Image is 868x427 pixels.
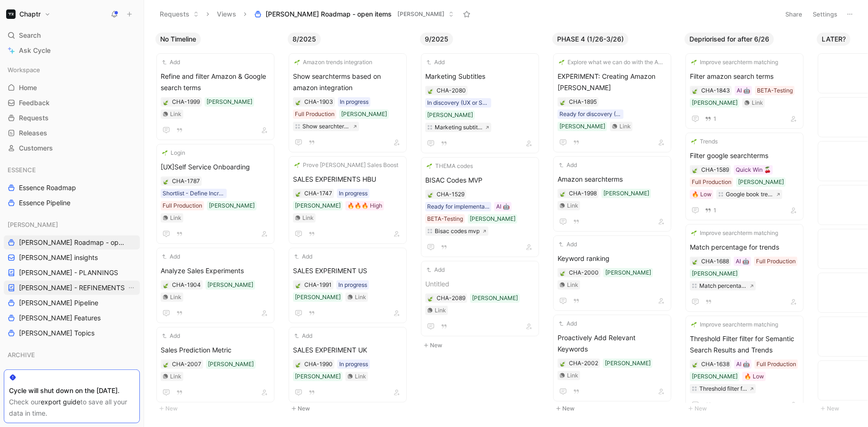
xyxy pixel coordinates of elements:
button: 🍃 [295,99,301,105]
div: [PERSON_NAME] [692,269,738,278]
button: New [288,403,413,414]
a: 🌱Explore what we can do with the Amazon APIEXPERIMENT: Creating Amazon [PERSON_NAME]Ready for dis... [553,53,671,152]
img: 🍃 [692,88,698,94]
span: Proactively Add Relevant Keywords [558,332,667,355]
span: Ask Cycle [19,45,51,56]
span: Match percentage for trends [690,242,799,253]
button: 🍃 [163,282,169,288]
a: Customers [4,141,140,155]
button: 9/2025 [420,33,453,46]
div: Link [170,372,181,381]
span: Search [19,30,41,41]
button: 🍃 [295,190,301,197]
div: Marketing subtitles [435,123,482,132]
div: [PERSON_NAME] [605,268,651,277]
a: 🌱Improve searchterm matchingThreshold Filter filter for Semantic Search Results and TrendsAI 🤖Ful... [686,316,804,415]
button: 🍃 [163,99,169,105]
div: CHA-1895 [569,97,597,107]
button: 🍃 [692,361,698,368]
a: AddSales Prediction Metric[PERSON_NAME]Link [156,327,275,402]
div: Workspace [4,63,140,77]
span: EXPERIMENT: Creating Amazon [PERSON_NAME] [558,71,667,93]
div: CHA-1904 [172,280,201,290]
div: [PERSON_NAME] [208,360,254,369]
button: Share [781,8,807,21]
img: 🍃 [163,362,169,368]
div: ESSENCE [4,163,140,177]
div: CHA-1999 [172,97,200,107]
div: Link [567,280,578,290]
a: AddSALES EXPERIMENT UKIn progress[PERSON_NAME]Link [289,327,407,402]
img: 🍃 [692,362,698,368]
button: Add [293,331,314,341]
span: SALES EXPERIMENTS HBU [293,174,403,185]
span: Untitled [425,278,535,290]
div: [PERSON_NAME] [4,218,140,232]
button: New [420,340,545,351]
a: Essence Pipeline [4,196,140,210]
img: 🌱 [691,230,697,236]
div: [PERSON_NAME] [341,109,387,119]
div: 🍃 [559,190,566,197]
div: Link [170,293,181,302]
span: 1 [713,116,716,122]
img: 🌱 [427,163,432,169]
div: Link [435,306,446,315]
span: Improve searchterm matching [700,320,778,329]
img: 🍃 [692,167,698,173]
div: No TimelineNew [152,28,284,419]
span: [PERSON_NAME] [8,220,58,229]
div: Shortlist - Define Increment [163,189,225,198]
div: [PERSON_NAME] [295,293,341,302]
div: Threshold filter filter for semantic search results and trends [699,384,747,394]
img: 🍃 [428,192,433,198]
img: 🍃 [163,283,169,288]
span: Explore what we can do with the Amazon API [567,58,666,67]
img: 🍃 [295,100,301,105]
button: View actions [127,283,136,293]
div: In discovery (UX or SPIKE ongoing) [427,98,490,108]
button: 🍃 [427,295,434,301]
div: CHA-1529 [437,190,464,199]
button: Requests [155,7,203,21]
div: [PERSON_NAME] [209,201,255,210]
div: AI 🤖 [736,257,749,266]
button: Add [558,240,578,249]
div: NOA [4,366,140,383]
img: 🌱 [691,139,697,144]
button: ChaptrChaptr [4,8,53,21]
button: 🍃 [163,178,169,184]
button: 🌱Improve searchterm matching [690,58,780,67]
button: Add [293,252,314,261]
div: [PERSON_NAME][PERSON_NAME] Roadmap - open items[PERSON_NAME] insights[PERSON_NAME] - PLANNINGS[PE... [4,218,140,340]
span: 9/2025 [425,34,448,44]
div: Link [567,201,578,210]
span: [UX]Self Service Onboarding [161,161,270,173]
a: Requests [4,111,140,125]
span: SALES EXPERIMENT US [293,265,403,276]
span: THEMA codes [435,161,473,171]
span: Marketing Subtitles [425,71,535,82]
button: 🍃 [427,191,434,198]
div: Full Production [692,177,731,187]
div: CHA-1843 [701,86,730,95]
span: Amazon searchterms [558,174,667,185]
span: Prove [PERSON_NAME] Sales Boost [303,160,398,170]
div: Link [170,109,181,119]
div: AI 🤖 [737,86,750,95]
div: CHA-1903 [304,97,333,107]
div: Match percentage for trends [699,281,747,291]
div: 🔥 Low [692,190,712,199]
button: 🍃 [559,269,566,276]
img: 🌱 [294,59,300,65]
span: [PERSON_NAME] Topics [19,328,95,338]
div: ARCHIVE [4,348,140,365]
button: Depriorised for after 6/26 [685,33,774,46]
button: LATER? [817,33,851,46]
span: ARCHIVE [8,350,35,360]
div: 🍃 [559,99,566,105]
